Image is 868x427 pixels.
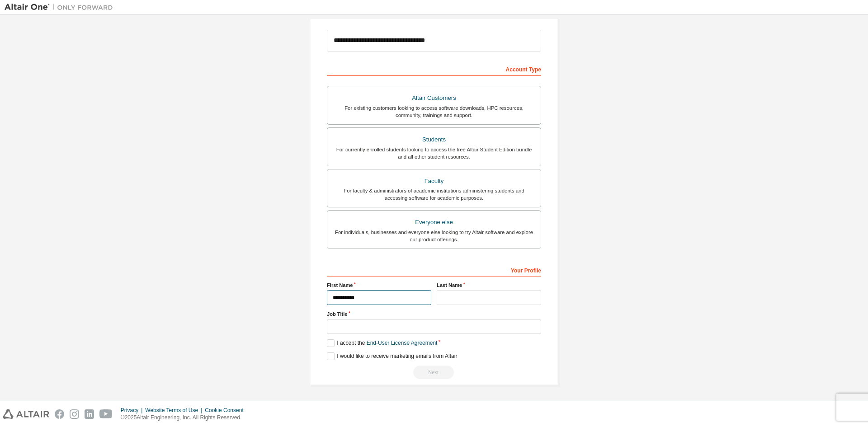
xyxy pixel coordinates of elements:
[437,282,541,289] label: Last Name
[327,263,541,277] div: Your Profile
[333,216,535,229] div: Everyone else
[55,409,64,419] img: facebook.svg
[333,104,535,119] div: For existing customers looking to access software downloads, HPC resources, community, trainings ...
[327,310,541,318] label: Job Title
[85,409,94,419] img: linkedin.svg
[327,61,541,76] div: Account Type
[367,340,438,346] a: End-User License Agreement
[5,3,118,12] img: Altair One
[327,282,431,289] label: First Name
[333,187,535,202] div: For faculty & administrators of academic institutions administering students and accessing softwa...
[70,409,79,419] img: instagram.svg
[145,407,205,414] div: Website Terms of Use
[121,407,145,414] div: Privacy
[333,92,535,104] div: Altair Customers
[333,146,535,160] div: For currently enrolled students looking to access the free Altair Student Edition bundle and all ...
[333,229,535,243] div: For individuals, businesses and everyone else looking to try Altair software and explore our prod...
[333,133,535,146] div: Students
[3,409,49,419] img: altair_logo.svg
[205,407,249,414] div: Cookie Consent
[121,414,249,422] p: © 2025 Altair Engineering, Inc. All Rights Reserved.
[99,409,113,419] img: youtube.svg
[327,352,457,360] label: I would like to receive marketing emails from Altair
[333,175,535,188] div: Faculty
[327,339,437,347] label: I accept the
[327,366,541,379] div: Read and acccept EULA to continue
